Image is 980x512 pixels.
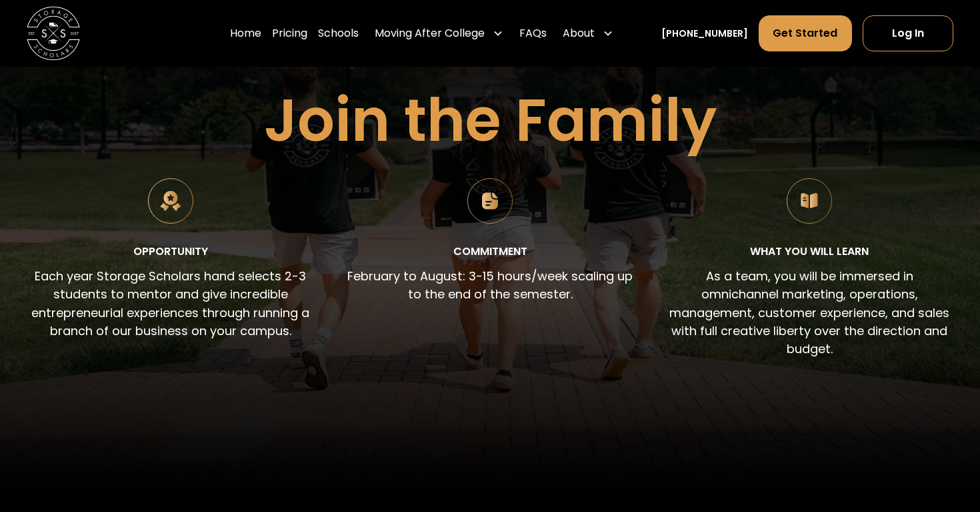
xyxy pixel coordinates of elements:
[272,15,307,52] a: Pricing
[750,244,869,260] div: What you will learn
[27,267,314,339] p: Each year Storage Scholars hand selects 2-3 students to mentor and give incredible entrepreneuria...
[369,15,509,52] div: Moving After College
[375,25,485,41] div: Moving After College
[863,15,953,51] a: Log In
[759,15,851,51] a: Get Started
[661,27,748,41] a: [PHONE_NUMBER]
[264,88,717,153] h1: Join the Family
[557,15,619,52] div: About
[133,244,208,260] div: Opportunity
[666,267,953,357] p: As a team, you will be immersed in omnichannel marketing, operations, management, customer experi...
[453,244,527,260] div: Commitment
[563,25,595,41] div: About
[318,15,359,52] a: Schools
[519,15,547,52] a: FAQs
[230,15,261,52] a: Home
[346,267,633,303] p: February to August: 3-15 hours/week scaling up to the end of the semester.
[27,7,80,60] img: Storage Scholars main logo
